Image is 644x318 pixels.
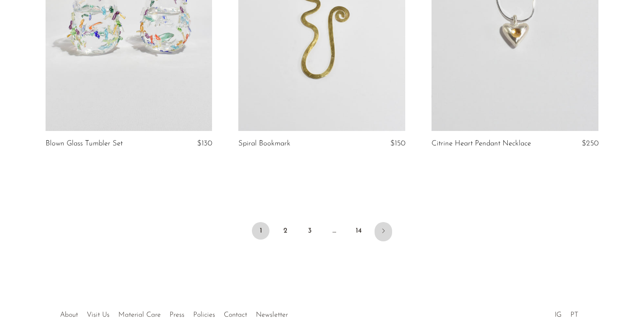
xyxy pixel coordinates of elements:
span: … [326,222,343,240]
a: Blown Glass Tumbler Set [46,140,123,148]
span: 1 [252,222,269,240]
a: Next [375,222,392,241]
a: 14 [350,222,368,240]
span: $130 [197,140,212,147]
a: Citrine Heart Pendant Necklace [432,140,531,148]
a: Spiral Bookmark [238,140,290,148]
a: 3 [301,222,318,240]
span: $150 [390,140,405,147]
span: $250 [582,140,598,147]
a: 2 [276,222,294,240]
